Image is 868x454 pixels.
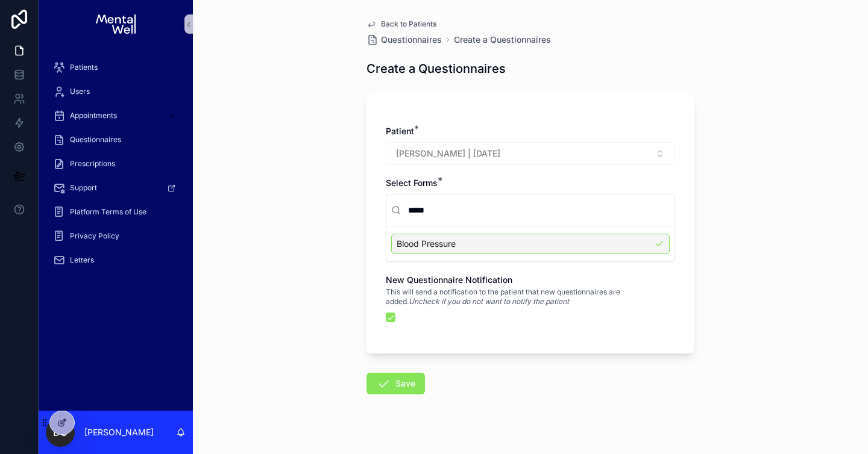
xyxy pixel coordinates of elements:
a: Questionnaires [366,34,442,46]
span: Privacy Policy [70,231,119,241]
span: Back to Patients [381,19,436,29]
span: Letters [70,255,94,265]
span: Prescriptions [70,159,115,169]
span: New Questionnaire Notification [386,275,512,285]
img: App logo [96,14,135,34]
a: Back to Patients [366,19,436,29]
a: Patients [46,57,186,78]
span: Questionnaires [381,34,442,46]
a: Appointments [46,105,186,126]
div: Suggestions [386,226,675,261]
p: [PERSON_NAME] [84,426,154,438]
span: Questionnaires [70,135,121,145]
a: Privacy Policy [46,225,186,247]
span: Patient [386,126,414,136]
a: Users [46,81,186,102]
a: Platform Terms of Use [46,201,186,223]
button: Save [366,373,425,394]
a: Questionnaires [46,129,186,151]
a: Create a Questionnaires [454,34,551,46]
span: Users [70,87,90,96]
span: Platform Terms of Use [70,207,146,217]
a: Support [46,177,186,199]
a: Letters [46,249,186,271]
h1: Create a Questionnaires [366,60,506,77]
span: Select Forms [386,178,438,188]
span: Patients [70,63,98,72]
span: Appointments [70,111,117,120]
span: Support [70,183,97,193]
span: This will send a notification to the patient that new questionnaires are added. [386,287,675,306]
em: Uncheck if you do not want to notify the patient [409,297,569,306]
div: scrollable content [39,48,193,287]
span: Blood Pressure [397,238,456,250]
a: Prescriptions [46,153,186,175]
